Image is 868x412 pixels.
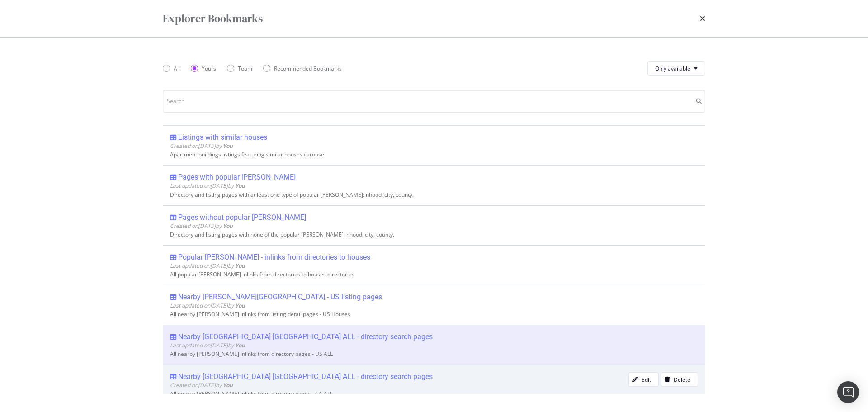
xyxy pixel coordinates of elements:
[191,65,216,72] div: Yours
[628,372,659,387] button: Edit
[274,65,342,72] div: Recommended Bookmarks
[170,271,698,278] div: All popular [PERSON_NAME] inlinks from directories to houses directories
[178,133,267,142] div: Listings with similar houses
[235,302,245,309] b: You
[163,90,705,113] input: Search
[647,61,705,76] button: Only available
[674,376,690,384] div: Delete
[263,65,342,72] div: Recommended Bookmarks
[223,222,233,230] b: You
[238,65,252,72] div: Team
[178,332,433,341] div: Nearby [GEOGRAPHIC_DATA] [GEOGRAPHIC_DATA] ALL - directory search pages
[163,11,263,26] div: Explorer Bookmarks
[178,372,433,381] div: Nearby [GEOGRAPHIC_DATA] [GEOGRAPHIC_DATA] ALL - directory search pages
[235,182,245,189] b: You
[223,142,233,150] b: You
[170,391,698,397] div: All nearby [PERSON_NAME] inlinks from directory pages - CA ALL
[170,142,233,150] span: Created on [DATE] by
[170,232,698,238] div: Directory and listing pages with none of the popular [PERSON_NAME]: nhood, city, county.
[700,11,705,26] div: times
[235,341,245,349] b: You
[170,341,245,349] span: Last updated on [DATE] by
[178,173,296,182] div: Pages with popular [PERSON_NAME]
[202,65,216,72] div: Yours
[227,65,252,72] div: Team
[235,262,245,270] b: You
[170,381,233,389] span: Created on [DATE] by
[178,253,370,262] div: Popular [PERSON_NAME] - inlinks from directories to houses
[223,381,233,389] b: You
[170,182,245,189] span: Last updated on [DATE] by
[178,293,382,302] div: Nearby [PERSON_NAME][GEOGRAPHIC_DATA] - US listing pages
[642,376,651,384] div: Edit
[170,302,245,309] span: Last updated on [DATE] by
[661,372,698,387] button: Delete
[170,311,698,317] div: All nearby [PERSON_NAME] inlinks from listing detail pages - US Houses
[170,152,698,158] div: Apartment buildings listings featuring similar houses carousel
[837,381,859,403] div: Open Intercom Messenger
[163,65,180,72] div: All
[170,351,698,357] div: All nearby [PERSON_NAME] inlinks from directory pages - US ALL
[655,65,690,72] span: Only available
[174,65,180,72] div: All
[170,262,245,270] span: Last updated on [DATE] by
[178,213,306,222] div: Pages without popular [PERSON_NAME]
[170,192,698,198] div: Directory and listing pages with at least one type of popular [PERSON_NAME]: nhood, city, county.
[170,222,233,230] span: Created on [DATE] by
